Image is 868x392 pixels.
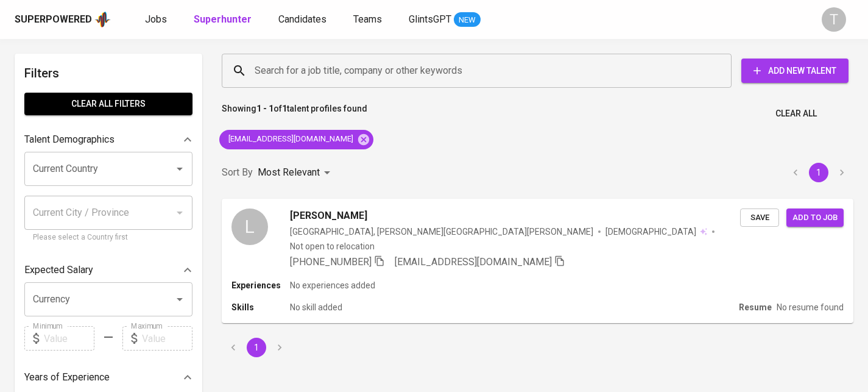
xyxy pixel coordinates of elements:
div: Most Relevant [258,162,334,184]
span: Save [746,211,773,225]
div: T [822,7,846,32]
div: Talent Demographics [24,127,192,152]
div: [EMAIL_ADDRESS][DOMAIN_NAME] [219,130,373,149]
span: Teams [353,13,382,25]
p: No skill added [290,301,342,313]
b: 1 - 1 [256,104,273,113]
p: Showing of talent profiles found [222,102,367,125]
nav: pagination navigation [222,338,291,357]
span: Jobs [145,13,167,25]
a: Superhunter [194,12,254,27]
button: Add to job [786,208,844,227]
p: Experiences [231,279,290,291]
span: Add to job [792,211,838,225]
button: page 1 [809,163,828,182]
button: Open [171,291,188,308]
p: Most Relevant [258,165,320,180]
div: L [231,208,268,245]
div: Superpowered [15,13,92,27]
a: Candidates [278,12,329,27]
p: Not open to relocation [290,240,375,252]
p: No experiences added [290,279,375,291]
p: Skills [231,301,290,313]
button: Add New Talent [741,59,849,83]
span: Clear All [775,106,817,121]
p: Please select a Country first [33,232,184,244]
span: Add New Talent [751,63,839,79]
b: 1 [282,104,287,113]
span: Clear All filters [34,96,183,112]
input: Value [142,326,192,351]
button: Clear All [771,102,822,125]
input: Value [44,326,94,351]
p: Resume [739,301,772,313]
div: Expected Salary [24,258,192,282]
a: L[PERSON_NAME][GEOGRAPHIC_DATA], [PERSON_NAME][GEOGRAPHIC_DATA][PERSON_NAME][DEMOGRAPHIC_DATA] No... [222,199,853,323]
span: GlintsGPT [409,13,451,25]
span: [PHONE_NUMBER] [290,256,372,268]
span: [PERSON_NAME] [290,208,367,223]
a: GlintsGPT NEW [409,12,481,27]
a: Teams [353,12,384,27]
button: Open [171,160,188,177]
img: app logo [94,10,111,29]
span: [DEMOGRAPHIC_DATA] [605,226,698,238]
p: No resume found [777,301,844,313]
a: Jobs [145,12,169,27]
nav: pagination navigation [784,163,853,182]
a: Superpoweredapp logo [15,10,111,29]
span: Candidates [278,13,326,25]
button: Save [740,208,779,227]
div: [GEOGRAPHIC_DATA], [PERSON_NAME][GEOGRAPHIC_DATA][PERSON_NAME] [290,226,593,238]
span: [EMAIL_ADDRESS][DOMAIN_NAME] [219,134,361,145]
button: page 1 [247,338,266,357]
b: Superhunter [194,13,252,25]
p: Talent Demographics [24,132,115,147]
span: [EMAIL_ADDRESS][DOMAIN_NAME] [395,256,552,268]
div: Years of Experience [24,365,192,390]
p: Expected Salary [24,263,93,277]
h6: Filters [24,63,192,83]
p: Years of Experience [24,370,110,385]
button: Clear All filters [24,93,192,115]
p: Sort By [222,165,253,180]
span: NEW [454,14,481,26]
